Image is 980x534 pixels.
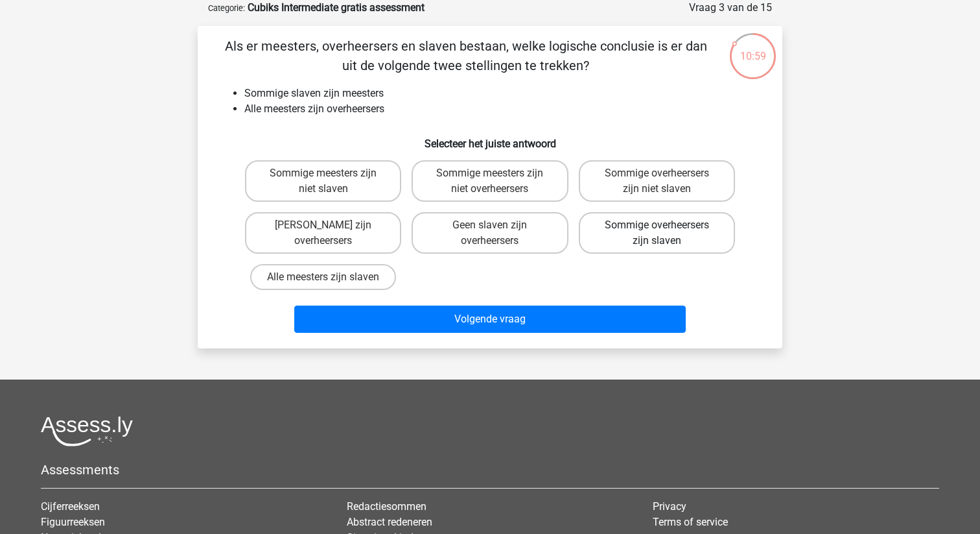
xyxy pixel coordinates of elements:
p: Als er meesters, overheersers en slaven bestaan, welke logische conclusie is er dan uit de volgen... [218,36,713,75]
a: Abstract redeneren [347,516,432,528]
a: Redactiesommen [347,500,426,513]
small: Categorie: [208,3,245,13]
div: 10:59 [729,32,777,64]
li: Alle meesters zijn overheersers [244,101,762,117]
button: Volgende vraag [294,306,686,333]
a: Privacy [653,500,686,513]
li: Sommige slaven zijn meesters [244,86,762,101]
a: Figuurreeksen [41,516,105,528]
a: Terms of service [653,516,728,528]
img: Assessly logo [41,416,133,446]
label: Sommige overheersers zijn slaven [579,212,735,254]
strong: Cubiks Intermediate gratis assessment [248,1,425,14]
label: Sommige overheersers zijn niet slaven [579,160,735,202]
label: Sommige meesters zijn niet slaven [245,160,401,202]
a: Cijferreeksen [41,500,100,513]
label: Geen slaven zijn overheersers [412,212,568,254]
label: Alle meesters zijn slaven [250,264,396,290]
h6: Selecteer het juiste antwoord [218,127,762,150]
h5: Assessments [41,462,939,478]
label: Sommige meesters zijn niet overheersers [412,160,568,202]
label: [PERSON_NAME] zijn overheersers [245,212,401,254]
